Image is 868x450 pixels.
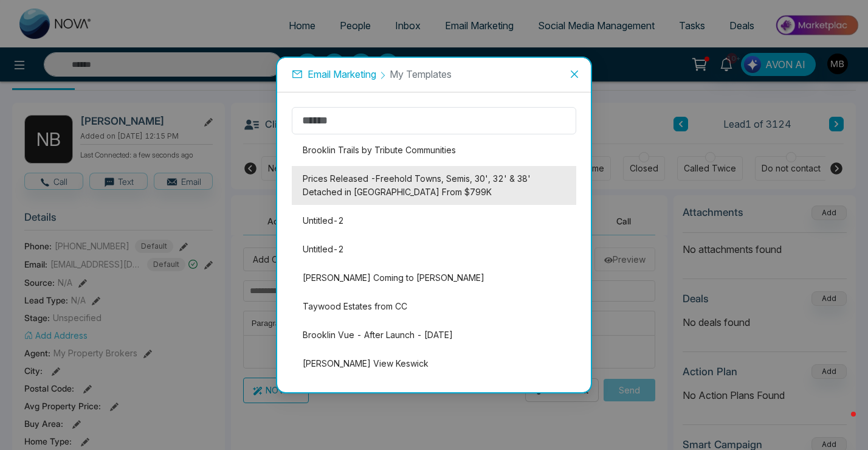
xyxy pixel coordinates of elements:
[292,208,576,234] li: Untitled-2
[292,265,576,291] li: [PERSON_NAME] Coming to [PERSON_NAME]
[827,409,856,438] iframe: Intercom live chat
[292,351,576,376] li: [PERSON_NAME] View Keswick
[390,68,452,80] span: My Templates
[570,69,579,79] span: close
[292,237,576,262] li: Untitled-2
[292,137,576,163] li: Brooklin Trails by Tribute Communities
[292,322,576,348] li: Brooklin Vue - After Launch - [DATE]
[308,68,376,80] span: Email Marketing
[292,166,576,205] li: Prices Released -Freehold Towns, Semis, 30', 32' & 38' Detached in [GEOGRAPHIC_DATA] From $799K
[292,294,576,319] li: Taywood Estates from CC
[558,58,591,91] button: Close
